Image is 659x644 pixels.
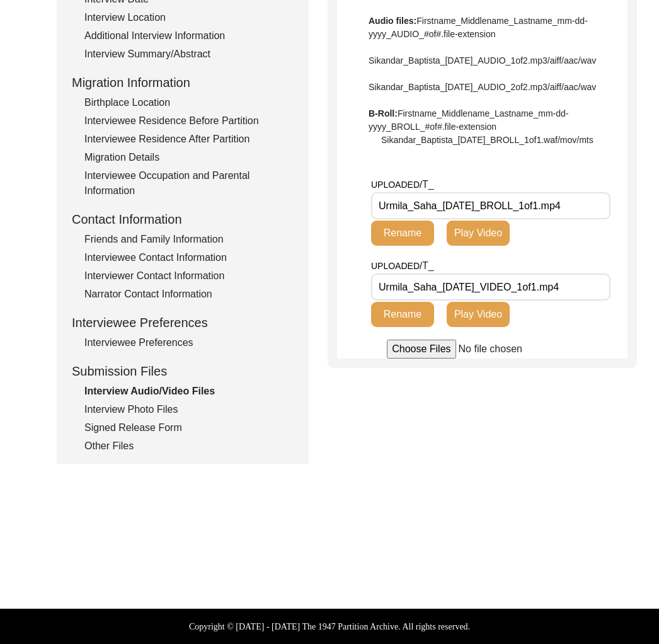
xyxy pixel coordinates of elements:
div: Migration Information [72,73,294,92]
span: T_ [422,179,434,190]
div: Migration Details [84,150,294,165]
div: Submission Files [72,362,294,381]
b: B-Roll: [369,108,398,118]
button: Rename [371,302,434,327]
div: Contact Information [72,210,294,229]
span: UPLOADED/ [371,180,422,190]
label: Copyright © [DATE] - [DATE] The 1947 Partition Archive. All rights reserved. [189,620,470,633]
div: Interviewee Residence After Partition [84,132,294,147]
div: Interviewee Residence Before Partition [84,113,294,129]
div: Interviewee Preferences [84,335,294,350]
span: T_ [422,260,434,271]
button: Rename [371,221,434,246]
button: Play Video [447,221,510,246]
div: Interviewee Occupation and Parental Information [84,168,294,198]
div: Interview Summary/Abstract [84,47,294,62]
div: Interviewee Preferences [72,313,294,332]
div: Other Files [84,439,294,454]
b: Audio files: [369,16,416,26]
div: Interview Photo Files [84,402,294,417]
span: UPLOADED/ [371,261,422,271]
button: Play Video [447,302,510,327]
div: Birthplace Location [84,95,294,110]
div: Additional Interview Information [84,28,294,43]
div: Narrator Contact Information [84,287,294,302]
div: Interview Audio/Video Files [84,384,294,399]
div: Interviewee Contact Information [84,250,294,265]
div: Interviewer Contact Information [84,268,294,284]
div: Interview Location [84,10,294,25]
div: Signed Release Form [84,420,294,435]
div: Friends and Family Information [84,232,294,247]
